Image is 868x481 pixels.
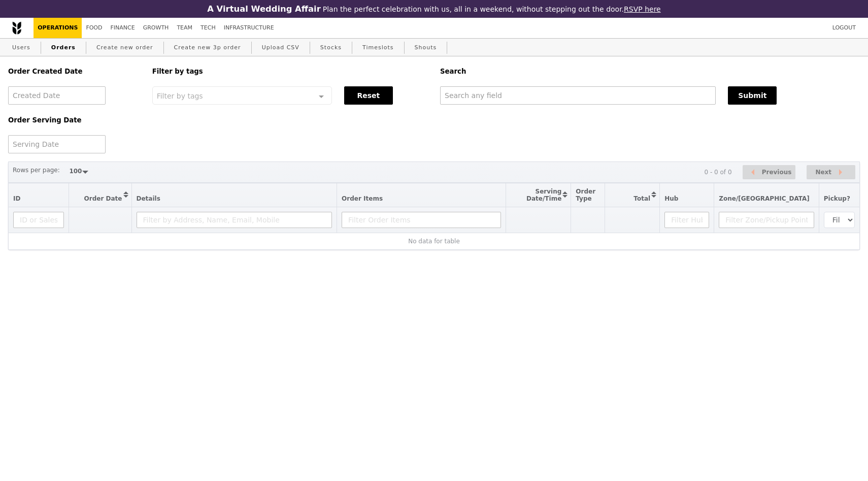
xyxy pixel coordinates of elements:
[719,212,814,228] input: Filter Zone/Pickup Point
[8,86,106,105] input: Created Date
[411,39,441,57] a: Shouts
[145,4,723,14] div: Plan the perfect celebration with us, all in a weekend, without stepping out the door.
[196,18,220,38] a: Tech
[762,166,792,178] span: Previous
[344,86,393,105] button: Reset
[152,68,428,75] h5: Filter by tags
[13,212,64,228] input: ID or Salesperson name
[728,86,777,105] button: Submit
[704,169,731,176] div: 0 - 0 of 0
[92,39,157,57] a: Create new order
[664,195,678,202] span: Hub
[8,135,106,153] input: Serving Date
[34,18,82,38] a: Operations
[173,18,196,38] a: Team
[207,4,320,14] h3: A Virtual Wedding Affair
[440,86,716,105] input: Search any field
[664,212,709,228] input: Filter Hub
[719,195,810,202] span: Zone/[GEOGRAPHIC_DATA]
[316,39,346,57] a: Stocks
[82,18,106,38] a: Food
[12,21,21,35] img: Grain logo
[8,68,140,75] h5: Order Created Date
[576,188,595,202] span: Order Type
[807,165,855,180] button: Next
[13,165,60,175] label: Rows per page:
[13,195,20,202] span: ID
[107,18,139,38] a: Finance
[13,238,855,245] div: No data for table
[8,39,35,57] a: Users
[47,39,80,57] a: Orders
[358,39,397,57] a: Timeslots
[139,18,173,38] a: Growth
[743,165,795,180] button: Previous
[157,91,203,100] span: Filter by tags
[440,68,860,75] h5: Search
[815,166,831,178] span: Next
[220,18,278,38] a: Infrastructure
[8,116,140,124] h5: Order Serving Date
[342,195,383,202] span: Order Items
[170,39,245,57] a: Create new 3p order
[137,195,160,202] span: Details
[258,39,304,57] a: Upload CSV
[137,212,332,228] input: Filter by Address, Name, Email, Mobile
[828,18,860,38] a: Logout
[624,5,661,13] a: RSVP here
[824,195,850,202] span: Pickup?
[342,212,501,228] input: Filter Order Items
